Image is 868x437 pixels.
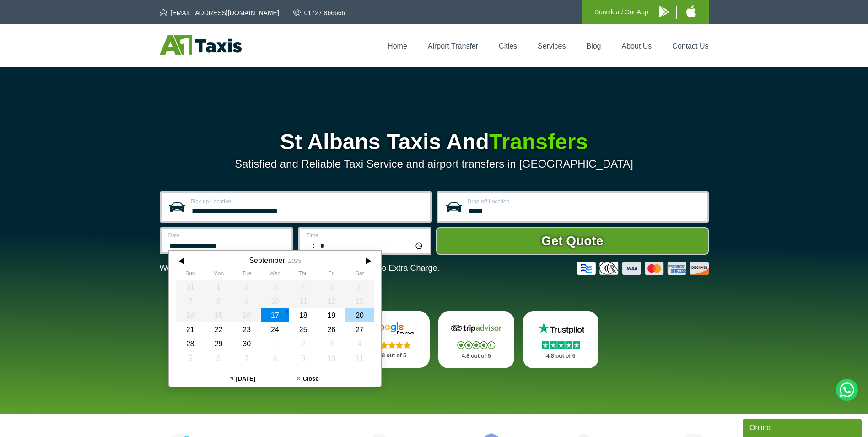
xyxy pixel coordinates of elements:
div: 01 September 2025 [204,280,232,294]
div: 03 September 2025 [261,280,289,294]
img: Trustpilot [534,322,588,335]
a: About Us [622,42,652,50]
div: 08 September 2025 [204,294,232,308]
div: 11 October 2025 [345,351,374,366]
img: A1 Taxis Android App [659,6,669,17]
div: 07 October 2025 [232,351,261,366]
a: Google Stars 4.8 out of 5 [354,311,430,368]
div: 05 October 2025 [176,351,205,366]
div: 20 September 2025 [345,308,374,322]
div: 19 September 2025 [317,308,345,322]
div: 09 September 2025 [232,294,261,308]
div: 06 October 2025 [204,351,232,366]
iframe: chat widget [743,417,863,437]
p: 4.8 out of 5 [448,350,504,362]
img: A1 Taxis St Albans LTD [160,35,242,55]
div: 10 October 2025 [317,351,345,366]
div: 31 August 2025 [176,280,205,294]
a: Cities [499,42,517,50]
span: Transfers [489,130,588,154]
div: 22 September 2025 [204,322,232,337]
div: 11 September 2025 [289,294,317,308]
span: The Car at No Extra Charge. [334,263,439,273]
div: 15 September 2025 [204,308,232,322]
div: 06 September 2025 [345,280,374,294]
th: Sunday [176,270,205,279]
a: [EMAIL_ADDRESS][DOMAIN_NAME] [160,8,279,17]
button: Get Quote [436,227,709,255]
th: Friday [317,270,345,279]
div: 14 September 2025 [176,308,205,322]
th: Thursday [289,270,317,279]
button: Close [275,371,340,387]
div: 04 September 2025 [289,280,317,294]
div: 13 September 2025 [345,294,374,308]
div: 28 September 2025 [176,337,205,351]
div: 03 October 2025 [317,337,345,351]
a: Airport Transfer [428,42,478,50]
div: 27 September 2025 [345,322,374,337]
div: 24 September 2025 [261,322,289,337]
div: 02 September 2025 [232,280,261,294]
div: 29 September 2025 [204,337,232,351]
p: We Now Accept Card & Contactless Payment In [160,263,440,273]
label: Date [168,233,286,238]
div: 16 September 2025 [232,308,261,322]
th: Monday [204,270,232,279]
label: Pick-up Location [191,199,425,204]
div: 08 October 2025 [261,351,289,366]
div: 30 September 2025 [232,337,261,351]
div: 21 September 2025 [176,322,205,337]
a: Tripadvisor Stars 4.8 out of 5 [438,311,514,368]
img: Stars [373,341,411,349]
a: Home [388,42,407,50]
img: A1 Taxis iPhone App [686,5,696,17]
div: 23 September 2025 [232,322,261,337]
div: 09 October 2025 [289,351,317,366]
div: 01 October 2025 [261,337,289,351]
img: Google [364,322,419,335]
div: September [249,256,285,265]
div: 18 September 2025 [289,308,317,322]
a: 01727 866666 [293,8,345,17]
img: Credit And Debit Cards [577,262,709,275]
div: 25 September 2025 [289,322,317,337]
div: 26 September 2025 [317,322,345,337]
a: Contact Us [672,42,708,50]
div: 02 October 2025 [289,337,317,351]
img: Tripadvisor [449,322,504,335]
p: Satisfied and Reliable Taxi Service and airport transfers in [GEOGRAPHIC_DATA] [160,158,709,170]
div: 10 September 2025 [261,294,289,308]
label: Drop-off Location [468,199,701,204]
th: Wednesday [261,270,289,279]
div: 2025 [288,257,301,264]
a: Services [538,42,566,50]
div: 07 September 2025 [176,294,205,308]
div: 05 September 2025 [317,280,345,294]
p: Download Our App [594,6,648,18]
label: Time [307,233,424,238]
button: [DATE] [210,371,275,387]
a: Trustpilot Stars 4.8 out of 5 [523,311,599,368]
img: Stars [457,341,495,349]
div: 17 September 2025 [261,308,289,322]
h1: St Albans Taxis And [160,131,709,153]
img: Stars [542,341,580,349]
p: 4.8 out of 5 [533,350,589,362]
div: 12 September 2025 [317,294,345,308]
th: Tuesday [232,270,261,279]
p: 4.8 out of 5 [364,350,420,361]
a: Blog [586,42,601,50]
div: 04 October 2025 [345,337,374,351]
th: Saturday [345,270,374,279]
